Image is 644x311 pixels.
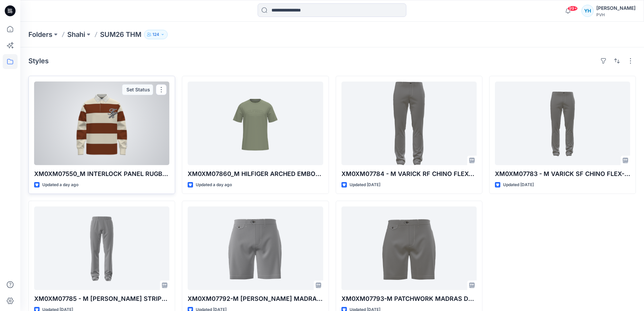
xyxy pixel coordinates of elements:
a: XM0XM07860_M HILFIGER ARCHED EMBOSSED TEE [188,82,323,165]
a: Shahi [67,30,85,39]
a: XM0XM07550_M INTERLOCK PANEL RUGBY POLO [34,82,169,165]
p: Updated a day ago [42,181,78,188]
p: XM0XM07793-M PATCHWORK MADRAS DC SHORT-3D [341,294,477,304]
p: XM0XM07860_M HILFIGER ARCHED EMBOSSED TEE [188,169,323,179]
h4: Styles [28,57,49,65]
a: Folders [28,30,52,39]
p: Updated [DATE] [350,181,380,188]
p: XM0XM07784 - M VARICK RF CHINO FLEX-3D [341,169,477,179]
button: 124 [144,30,168,39]
p: XM0XM07792-M [PERSON_NAME] MADRAS DC SHORT [188,294,323,304]
div: [PERSON_NAME] [596,4,636,12]
a: XM0XM07784 - M VARICK RF CHINO FLEX-3D [341,82,477,165]
a: XM0XM07783 - M VARICK SF CHINO FLEX-3D [495,82,630,165]
p: Updated a day ago [196,181,232,188]
p: XM0XM07785 - M [PERSON_NAME] STRIPE PANT - PROTO [34,294,169,304]
div: YH [581,5,594,17]
span: 99+ [568,6,578,11]
a: XM0XM07792-M SALLY MADRAS DC SHORT [188,206,323,290]
p: Updated [DATE] [503,181,534,188]
a: XM0XM07785 - M THOMPSON STRIPE PANT - PROTO [34,206,169,290]
a: XM0XM07793-M PATCHWORK MADRAS DC SHORT-3D [341,206,477,290]
p: SUM26 THM [100,30,141,39]
p: XM0XM07783 - M VARICK SF CHINO FLEX-3D [495,169,630,179]
p: 124 [152,31,159,38]
div: PVH [596,12,636,17]
p: XM0XM07550_M INTERLOCK PANEL RUGBY POLO [34,169,169,179]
